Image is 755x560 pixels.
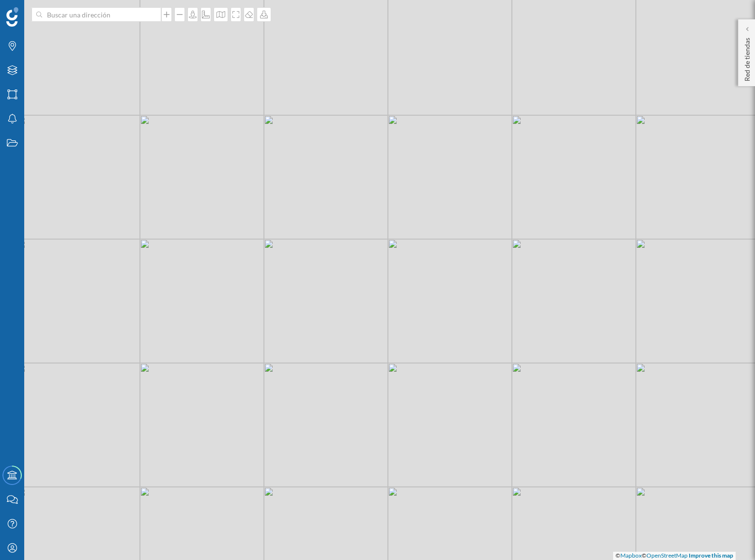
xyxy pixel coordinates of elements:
p: Red de tiendas [742,34,752,81]
div: © © [613,552,736,560]
a: OpenStreetMap [647,552,688,559]
span: Soporte [19,7,54,15]
img: Geoblink Logo [6,7,18,27]
a: Mapbox [620,552,642,559]
a: Improve this map [689,552,733,559]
